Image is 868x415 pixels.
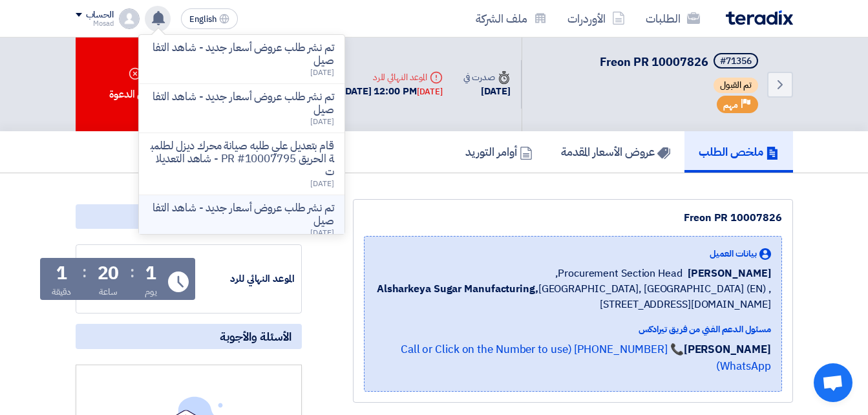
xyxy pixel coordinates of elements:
div: مسئول الدعم الفني من فريق تيرادكس [375,323,771,336]
div: ساعة [99,285,118,299]
h5: ملخص الطلب [699,144,779,159]
span: Freon PR 10007826 [600,53,708,70]
span: Procurement Section Head, [555,266,683,281]
span: مهم [723,99,738,111]
div: 1 [145,264,156,282]
span: [DATE] [310,178,333,189]
b: Alsharkeya Sugar Manufacturing, [377,281,538,297]
h5: عروض الأسعار المقدمة [561,144,670,159]
span: [GEOGRAPHIC_DATA], [GEOGRAPHIC_DATA] (EN) ,[STREET_ADDRESS][DOMAIN_NAME] [375,281,771,312]
span: تم القبول [714,78,758,93]
div: الحساب [86,10,114,21]
img: profile_test.png [119,8,140,29]
div: 1 [56,264,67,282]
button: English [181,8,238,29]
div: Freon PR 10007826 [364,210,782,226]
span: [DATE] [310,67,333,78]
div: دقيقة [52,285,72,299]
div: مواعيد الطلب [76,204,302,229]
div: : [82,261,87,284]
a: الطلبات [635,3,710,34]
div: [DATE] 12:00 PM [342,84,443,99]
div: يوم [145,285,157,299]
a: عروض الأسعار المقدمة [547,131,684,173]
div: رفض الدعوة [76,37,192,131]
span: بيانات العميل [710,247,757,261]
a: ملف الشركة [465,3,557,34]
div: Open chat [814,363,852,402]
div: Mosad [76,20,114,27]
h5: Freon PR 10007826 [600,53,761,71]
span: [DATE] [310,227,333,239]
p: تم نشر طلب عروض أسعار جديد - شاهد التفاصيل [149,202,334,228]
div: 20 [98,264,120,282]
div: [DATE] [463,84,510,99]
a: ملخص الطلب [684,131,793,173]
strong: [PERSON_NAME] [684,341,771,357]
span: English [189,15,217,24]
span: الأسئلة والأجوبة [220,329,291,344]
span: [DATE] [310,116,333,127]
img: Teradix logo [726,10,793,25]
div: #71356 [720,57,752,66]
p: تم نشر طلب عروض أسعار جديد - شاهد التفاصيل [149,41,334,67]
h5: أوامر التوريد [465,144,533,159]
p: تم نشر طلب عروض أسعار جديد - شاهد التفاصيل [149,90,334,116]
a: 📞 [PHONE_NUMBER] (Call or Click on the Number to use WhatsApp) [401,341,771,374]
a: الأوردرات [557,3,635,34]
span: [PERSON_NAME] [688,266,771,281]
div: الموعد النهائي للرد [198,271,295,286]
div: الموعد النهائي للرد [342,70,443,84]
div: : [130,261,134,284]
div: صدرت في [463,70,510,84]
div: [DATE] [417,85,443,98]
a: أوامر التوريد [451,131,547,173]
p: قام بتعديل علي طلبه صيانة محرك ديزل لطلمبة الحريق PR #10007795 - شاهد التعديلات [149,140,334,178]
